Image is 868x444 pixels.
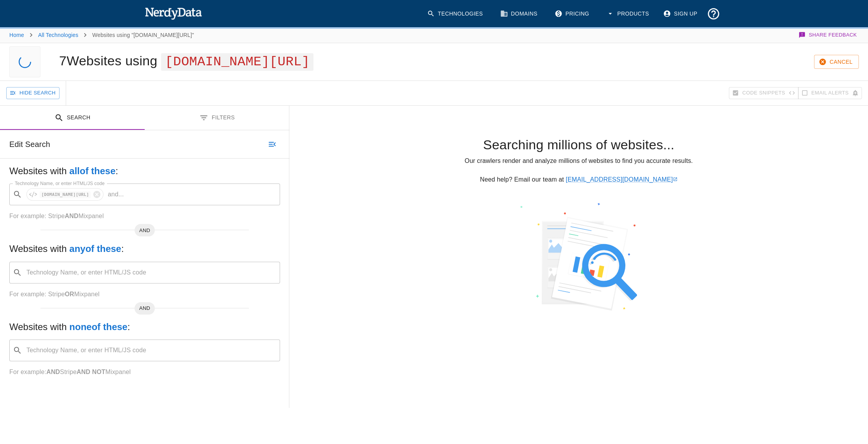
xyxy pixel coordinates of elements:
b: any of these [69,243,121,254]
p: and ... [105,190,127,199]
h5: Websites with : [9,321,280,333]
a: All Technologies [38,32,78,38]
a: Domains [495,4,544,24]
b: AND [46,369,60,375]
a: [EMAIL_ADDRESS][DOMAIN_NAME] [566,176,677,183]
button: Cancel [814,55,859,69]
h1: 7 Websites using [59,53,313,68]
img: NerdyData.com [145,5,202,21]
h5: Websites with : [9,165,280,177]
span: [DOMAIN_NAME][URL] [161,53,313,71]
b: OR [65,291,74,297]
button: Filters [145,106,289,130]
b: AND NOT [77,369,105,375]
button: Support and Documentation [703,4,723,24]
p: For example: Stripe Mixpanel [9,212,280,221]
label: Technology Name, or enter HTML/JS code [15,180,105,187]
span: AND [135,304,155,312]
p: For example: Stripe Mixpanel [9,367,280,377]
b: none of these [69,322,127,332]
h6: Edit Search [9,138,50,150]
button: Hide Search [6,87,59,99]
p: For example: Stripe Mixpanel [9,290,280,299]
p: Websites using "[DOMAIN_NAME][URL]" [92,31,194,39]
b: AND [65,213,78,219]
p: Our crawlers render and analyze millions of websites to find you accurate results. Need help? Ema... [302,156,856,184]
b: all of these [69,166,115,176]
h4: Searching millions of websites... [302,137,856,153]
button: Products [602,4,655,24]
nav: breadcrumb [9,27,194,43]
a: Home [9,32,24,38]
h5: Websites with : [9,243,280,255]
button: Share Feedback [797,27,859,43]
a: Technologies [422,4,489,24]
a: Sign Up [658,4,703,24]
span: AND [135,227,155,234]
a: Pricing [550,4,595,24]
